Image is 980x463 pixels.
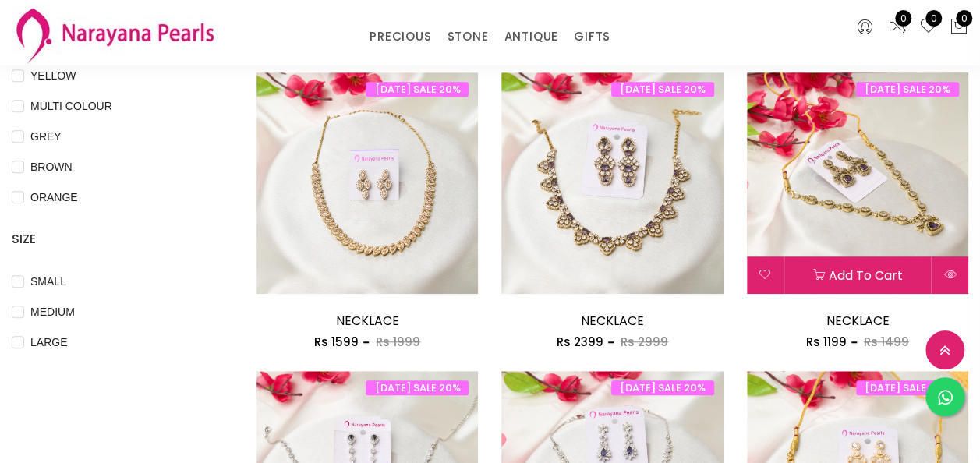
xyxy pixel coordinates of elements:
[621,334,668,350] span: Rs 2999
[747,256,784,294] button: Add to wishlist
[24,273,73,290] span: SMALL
[932,256,968,294] button: Quick View
[24,334,73,351] span: LARGE
[557,334,603,350] span: Rs 2399
[864,334,909,350] span: Rs 1499
[24,189,84,206] span: ORANGE
[366,82,469,97] span: [DATE] SALE 20%
[24,158,79,175] span: BROWN
[574,25,610,48] a: GIFTS
[24,97,119,115] span: MULTI COLOUR
[895,10,911,27] span: 0
[611,380,714,395] span: [DATE] SALE 20%
[24,303,81,320] span: MEDIUM
[956,10,972,27] span: 0
[611,82,714,97] span: [DATE] SALE 20%
[370,25,431,48] a: PRECIOUS
[447,25,488,48] a: STONE
[950,17,968,37] button: 0
[376,334,420,350] span: Rs 1999
[336,312,399,330] a: NECKLACE
[784,256,931,294] button: Add to cart
[856,82,959,97] span: [DATE] SALE 20%
[24,128,68,145] span: GREY
[826,312,889,330] a: NECKLACE
[314,334,359,350] span: Rs 1599
[925,10,942,27] span: 0
[856,380,959,395] span: [DATE] SALE 20%
[806,334,847,350] span: Rs 1199
[24,67,82,84] span: YELLOW
[366,380,469,395] span: [DATE] SALE 20%
[504,25,558,48] a: ANTIQUE
[581,312,644,330] a: NECKLACE
[889,17,907,37] a: 0
[12,230,210,249] h4: SIZE
[919,17,938,37] a: 0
